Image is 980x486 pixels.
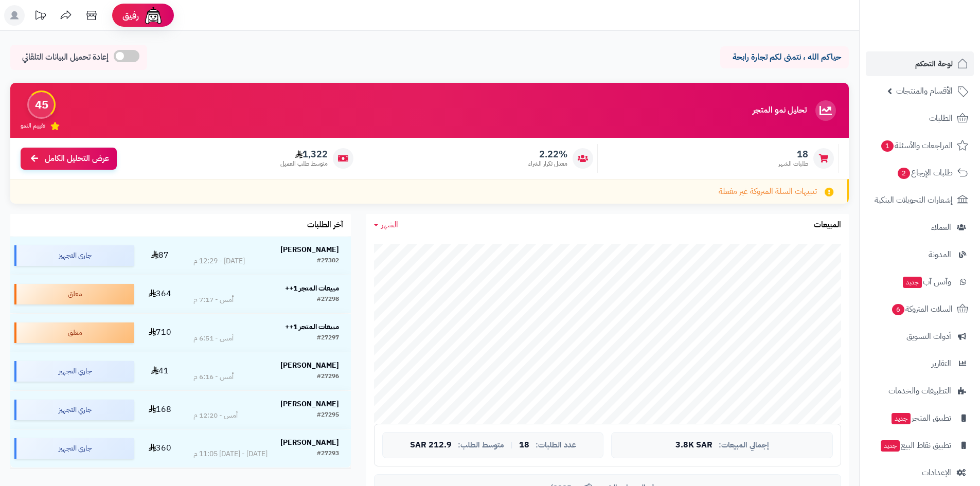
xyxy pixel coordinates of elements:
a: الشهر [374,219,398,231]
a: الإعدادات [866,460,974,485]
a: إشعارات التحويلات البنكية [866,188,974,212]
strong: مبيعات المتجر 1++ [285,283,339,294]
span: المراجعات والأسئلة [880,138,953,153]
p: حياكم الله ، نتمنى لكم تجارة رابحة [728,51,841,63]
span: وآتس آب [902,275,951,289]
a: وآتس آبجديد [866,269,974,294]
a: طلبات الإرجاع2 [866,160,974,185]
div: أمس - 6:51 م [193,333,234,344]
span: الطلبات [929,111,953,125]
td: 710 [138,314,182,352]
td: 360 [138,429,182,467]
span: رفيق [122,9,139,22]
span: تقييم النمو [21,121,45,130]
span: لوحة التحكم [915,57,953,71]
span: عدد الطلبات: [536,441,576,449]
span: إجمالي المبيعات: [719,441,769,449]
div: #27293 [317,449,339,459]
span: 2 [898,168,911,179]
span: أدوات التسويق [906,329,951,344]
a: تطبيق نقاط البيعجديد [866,433,974,458]
span: الأقسام والمنتجات [896,84,953,98]
span: جديد [892,413,911,424]
span: 212.9 SAR [410,441,452,450]
strong: مبيعات المتجر 1++ [285,321,339,332]
span: العملاء [931,220,951,235]
span: جديد [881,440,900,452]
div: أمس - 7:17 م [193,295,234,305]
div: جاري التجهيز [14,400,134,420]
div: #27298 [317,295,339,305]
a: العملاء [866,215,974,240]
div: #27295 [317,410,339,421]
td: 364 [138,275,182,313]
span: 6 [892,304,905,316]
span: المدونة [929,247,951,262]
span: 1 [881,140,894,152]
span: معدل تكرار الشراء [528,159,567,168]
span: التقارير [932,356,951,371]
span: الشهر [381,219,398,231]
div: #27296 [317,372,339,382]
span: جديد [903,277,922,288]
div: جاري التجهيز [14,438,134,459]
span: 18 [519,441,529,450]
strong: [PERSON_NAME] [280,437,339,448]
img: ai-face.png [143,5,164,26]
strong: [PERSON_NAME] [280,399,339,409]
strong: [PERSON_NAME] [280,360,339,371]
a: المدونة [866,242,974,267]
strong: [PERSON_NAME] [280,244,339,255]
td: 87 [138,237,182,275]
div: أمس - 12:20 م [193,410,238,421]
div: جاري التجهيز [14,245,134,266]
span: متوسط طلب العميل [280,159,328,168]
a: أدوات التسويق [866,324,974,349]
a: تطبيق المتجرجديد [866,406,974,430]
span: التطبيقات والخدمات [888,384,951,398]
span: تطبيق نقاط البيع [880,438,951,453]
span: 3.8K SAR [675,441,712,450]
span: طلبات الشهر [778,159,808,168]
span: متوسط الطلب: [458,441,504,449]
span: تطبيق المتجر [890,411,951,425]
span: عرض التحليل الكامل [45,153,109,165]
div: #27297 [317,333,339,344]
span: | [510,441,513,449]
td: 41 [138,352,182,390]
div: [DATE] - 12:29 م [193,256,245,266]
div: معلق [14,284,134,304]
h3: تحليل نمو المتجر [753,106,807,115]
span: 18 [778,149,808,160]
td: 168 [138,391,182,429]
span: الإعدادات [922,465,951,480]
div: معلق [14,322,134,343]
span: طلبات الإرجاع [897,166,953,180]
a: التقارير [866,351,974,376]
img: logo-2.png [910,22,970,43]
span: تنبيهات السلة المتروكة غير مفعلة [719,186,817,197]
div: #27302 [317,256,339,266]
a: التطبيقات والخدمات [866,379,974,403]
a: المراجعات والأسئلة1 [866,133,974,158]
div: جاري التجهيز [14,361,134,382]
div: [DATE] - [DATE] 11:05 م [193,449,268,459]
span: السلات المتروكة [891,302,953,316]
a: السلات المتروكة6 [866,297,974,321]
div: أمس - 6:16 م [193,372,234,382]
h3: آخر الطلبات [307,221,343,230]
span: إعادة تحميل البيانات التلقائي [22,51,109,63]
a: عرض التحليل الكامل [21,148,117,170]
span: إشعارات التحويلات البنكية [875,193,953,207]
span: 1,322 [280,149,328,160]
h3: المبيعات [814,221,841,230]
a: الطلبات [866,106,974,131]
a: لوحة التحكم [866,51,974,76]
span: 2.22% [528,149,567,160]
a: تحديثات المنصة [27,5,53,28]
